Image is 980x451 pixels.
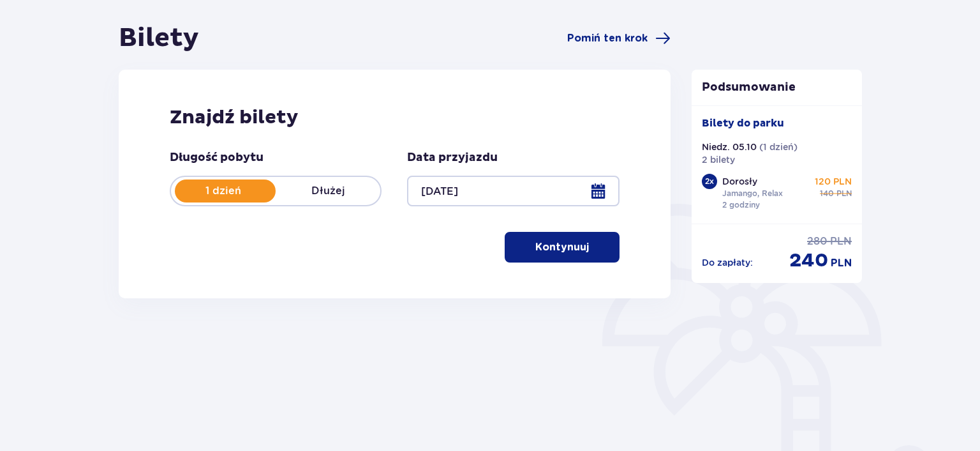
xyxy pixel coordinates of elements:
p: 2 bilety [702,153,735,166]
button: Kontynuuj [505,232,620,263]
p: Do zapłaty : [702,256,753,269]
h2: Znajdź bilety [170,105,620,130]
p: 140 [820,188,834,199]
p: Dłużej [276,184,380,198]
p: Bilety do parku [702,116,784,130]
h1: Bilety [119,22,199,54]
a: Pomiń ten krok [567,31,671,46]
p: 280 [807,234,828,248]
p: Jamango, Relax [722,188,783,199]
p: PLN [836,188,852,199]
p: Kontynuuj [535,240,589,254]
p: Dorosły [722,175,757,188]
p: PLN [830,234,852,248]
span: Pomiń ten krok [567,31,648,45]
p: 120 PLN [815,175,852,188]
p: Długość pobytu [170,150,264,165]
div: 2 x [702,174,717,189]
p: Niedz. 05.10 [702,141,757,153]
p: 1 dzień [171,184,276,198]
p: Podsumowanie [692,80,863,95]
p: 240 [789,248,828,273]
p: PLN [831,256,852,270]
p: 2 godziny [722,199,760,211]
p: ( 1 dzień ) [759,141,798,153]
p: Data przyjazdu [407,150,498,165]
